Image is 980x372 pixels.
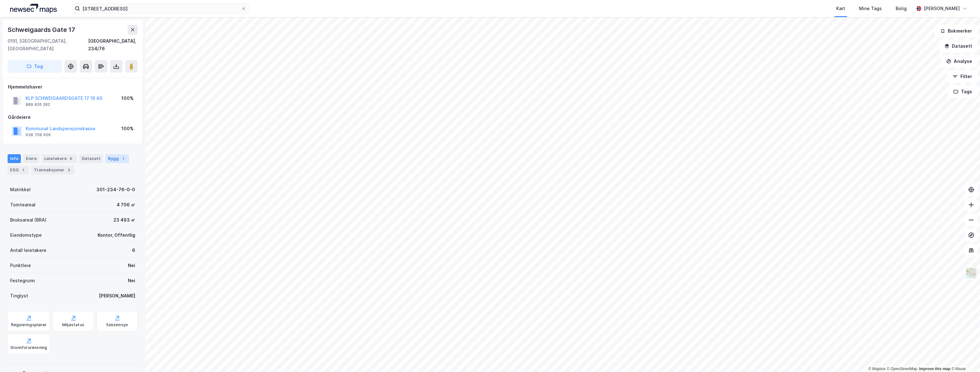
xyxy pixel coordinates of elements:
div: 23 493 ㎡ [113,216,135,224]
div: 938 708 606 [26,132,51,137]
div: Datasett [79,154,103,163]
a: Improve this map [919,367,950,371]
a: Mapbox [868,367,886,371]
div: Saksinnsyn [106,322,128,327]
img: logo.a4113a55bc3d86da70a041830d287a7e.svg [10,4,57,13]
div: 6 [132,247,135,254]
div: 1 [120,156,126,162]
img: Z [965,267,977,279]
div: Nei [128,277,135,284]
div: Bygg [106,154,129,163]
div: 301-234-76-0-0 [96,186,135,193]
div: 100% [121,95,134,102]
div: Bolig [896,5,907,12]
button: Analyse [941,55,977,68]
div: Matrikkel [10,186,31,193]
div: Nei [128,262,135,269]
button: Filter [947,70,977,83]
button: Datasett [939,40,977,52]
div: Festegrunn [10,277,35,284]
button: Tags [948,85,977,98]
button: Tag [8,60,62,73]
div: Punktleie [10,262,31,269]
div: Transaksjoner [31,166,75,174]
div: Antall leietakere [10,247,46,254]
div: 3 [66,167,72,173]
div: Tomteareal [10,201,35,209]
div: [PERSON_NAME] [99,292,135,300]
div: Miljøstatus [62,322,84,327]
button: Bokmerker [935,25,977,37]
div: Kart [836,5,845,12]
div: 0191, [GEOGRAPHIC_DATA], [GEOGRAPHIC_DATA] [8,37,88,52]
div: Mine Tags [859,5,882,12]
div: Eiere [23,154,39,163]
input: Søk på adresse, matrikkel, gårdeiere, leietakere eller personer [80,4,241,13]
div: 4 706 ㎡ [117,201,135,209]
div: Info [8,154,21,163]
div: Reguleringsplaner [11,322,47,327]
a: OpenStreetMap [887,367,917,371]
div: Schweigaards Gate 17 [8,25,76,35]
div: 100% [121,125,134,132]
div: Hjemmelshaver [8,83,137,91]
div: Kontor, Offentlig [98,231,135,239]
div: Eiendomstype [10,231,42,239]
div: Tinglyst [10,292,28,300]
div: ESG [8,166,29,174]
div: [GEOGRAPHIC_DATA], 234/76 [88,37,138,52]
div: [PERSON_NAME] [924,5,960,12]
div: 889 826 282 [26,102,50,107]
div: Gårdeiere [8,113,137,121]
div: 6 [68,156,74,162]
iframe: Chat Widget [948,342,980,372]
div: 1 [20,167,26,173]
div: Leietakere [42,154,77,163]
div: Bruksareal (BRA) [10,216,46,224]
div: Grunnforurensning [10,345,47,350]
